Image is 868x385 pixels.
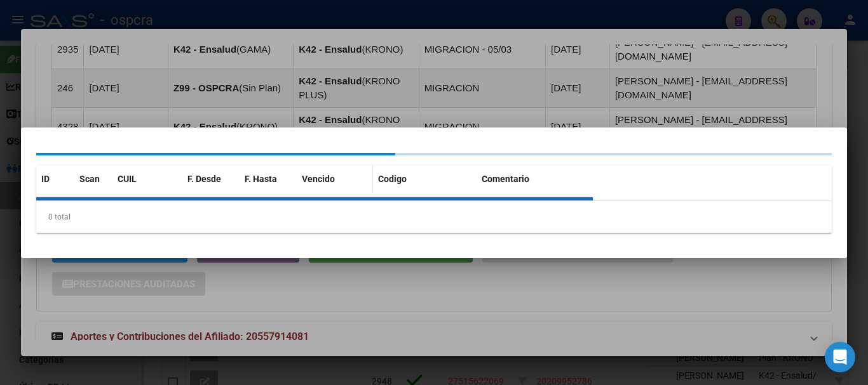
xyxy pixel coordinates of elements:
datatable-header-cell: F. Hasta [240,166,297,193]
span: F. Desde [187,174,221,184]
datatable-header-cell: Vencido [297,166,373,193]
span: F. Hasta [245,174,277,184]
div: 0 total [36,201,832,233]
datatable-header-cell: CUIL [112,166,182,193]
datatable-header-cell: F. Desde [182,166,240,193]
datatable-header-cell: Scan [74,166,112,193]
span: Scan [79,174,100,184]
span: CUIL [118,174,137,184]
span: Codigo [378,174,407,184]
span: Vencido [302,174,335,184]
datatable-header-cell: Comentario [477,166,593,193]
div: Open Intercom Messenger [825,342,855,372]
span: Comentario [482,174,529,184]
datatable-header-cell: Codigo [373,166,477,193]
datatable-header-cell: ID [36,166,74,193]
span: ID [41,174,50,184]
